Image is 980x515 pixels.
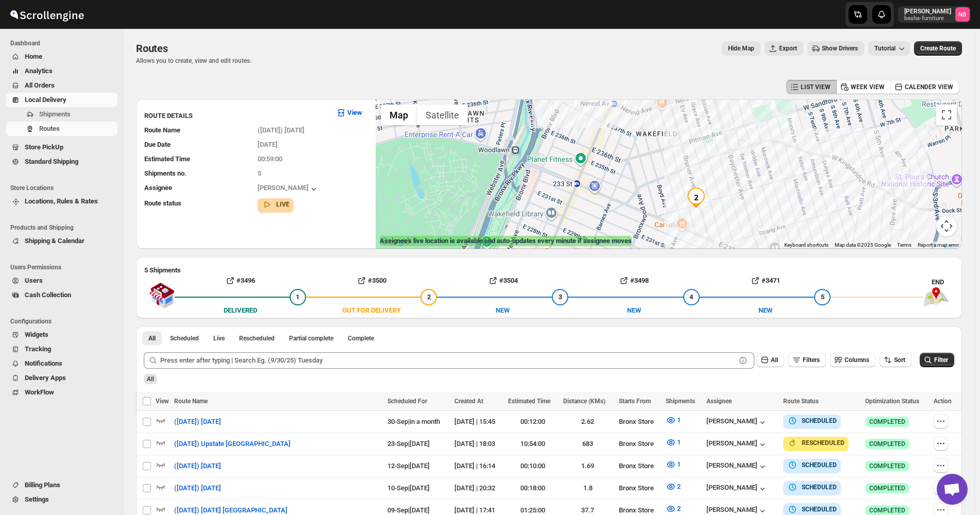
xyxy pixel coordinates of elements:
div: [PERSON_NAME] [258,184,319,194]
b: SCHEDULED [802,506,837,513]
button: #3471 [700,272,831,289]
span: LIST VIEW [801,83,831,91]
label: Assignee's live location is available and auto-updates every minute if assignee moves [380,236,632,246]
button: [PERSON_NAME] [706,439,768,450]
span: Assignee [144,184,172,192]
span: All [148,334,156,342]
div: [DATE] | 20:32 [454,483,502,493]
span: COMPLETED [869,462,905,470]
h3: ROUTE DETAILS [144,111,328,121]
span: Configurations [10,317,119,325]
button: All Orders [6,78,117,93]
button: Settings [6,492,117,507]
span: Standard Shipping [25,158,78,165]
span: Assignee [706,398,732,405]
span: 10-Sep | [DATE] [387,484,430,492]
b: #3500 [368,277,386,284]
span: 1 [296,293,299,301]
span: Shipping & Calendar [25,237,85,245]
span: Dashboard [10,39,119,47]
a: Report a map error [918,242,959,248]
text: NB [959,11,967,18]
span: COMPLETED [869,506,905,514]
p: basha-furniture [904,15,951,22]
div: END [932,277,962,287]
button: SCHEDULED [787,460,837,470]
button: Map camera controls [936,216,957,236]
span: ([DATE]) Upstate [GEOGRAPHIC_DATA] [174,439,291,449]
img: Google [378,235,412,249]
span: Export [779,44,797,53]
span: Locations, Rules & Rates [25,197,98,205]
div: DELIVERED [224,305,257,316]
button: 1 [660,434,687,451]
button: Widgets [6,328,117,342]
button: Routes [6,122,117,136]
span: 1 [677,460,681,468]
span: Scheduled For [387,398,427,405]
span: 4 [689,293,693,301]
span: Columns [844,356,869,364]
b: #3504 [499,277,518,284]
span: 00:59:00 [258,155,282,163]
span: COMPLETED [869,418,905,426]
button: Show Drivers [807,41,864,56]
span: Hide Map [728,44,754,53]
span: View [156,398,169,405]
button: 1 [660,412,687,428]
button: All [756,353,784,367]
button: Map action label [722,41,761,56]
b: #3471 [762,277,780,284]
div: NEW [758,305,772,316]
div: [DATE] | 18:03 [454,439,502,449]
button: #3496 [175,272,306,289]
b: RESCHEDULED [802,439,844,447]
span: Nael Basha [955,7,970,22]
b: View [347,109,362,116]
span: ([DATE]) [DATE] [174,483,221,493]
span: Store Locations [10,184,119,192]
span: Due Date [144,141,171,148]
span: Estimated Time [508,398,550,405]
span: CALENDER VIEW [905,83,953,91]
button: #3498 [568,272,700,289]
span: WEEK VIEW [851,83,885,91]
button: Home [6,49,117,64]
b: #3498 [630,277,649,284]
span: Shipments [666,398,695,405]
button: Columns [830,353,875,367]
span: Route Name [174,398,208,405]
span: [DATE] [258,141,278,148]
div: Bronx Store [619,461,660,471]
button: [PERSON_NAME] [706,484,768,494]
button: [PERSON_NAME] [706,461,768,472]
span: Users Permissions [10,263,119,271]
span: Create Route [920,44,956,53]
span: Route Status [783,398,819,405]
span: Local Delivery [25,96,66,104]
span: COMPLETED [869,440,905,448]
img: trip_end.png [923,287,949,307]
span: 23-Sep | [DATE] [387,440,430,448]
b: LIVE [276,201,290,208]
button: Tracking [6,342,117,356]
span: All Orders [25,81,55,89]
span: Routes [39,125,60,132]
button: Cash Collection [6,288,117,302]
span: WorkFlow [25,388,54,396]
button: #3500 [306,272,437,289]
span: Rescheduled [239,334,275,342]
span: Complete [348,334,374,342]
div: [DATE] | 15:45 [454,417,502,427]
img: ScrollEngine [8,2,86,27]
span: Show Drivers [822,44,858,53]
button: Analytics [6,64,117,78]
p: [PERSON_NAME] [904,7,951,15]
button: Sort [880,353,911,367]
span: Sort [894,356,905,364]
b: SCHEDULED [802,461,837,469]
b: #3496 [236,277,255,284]
button: Billing Plans [6,478,117,492]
